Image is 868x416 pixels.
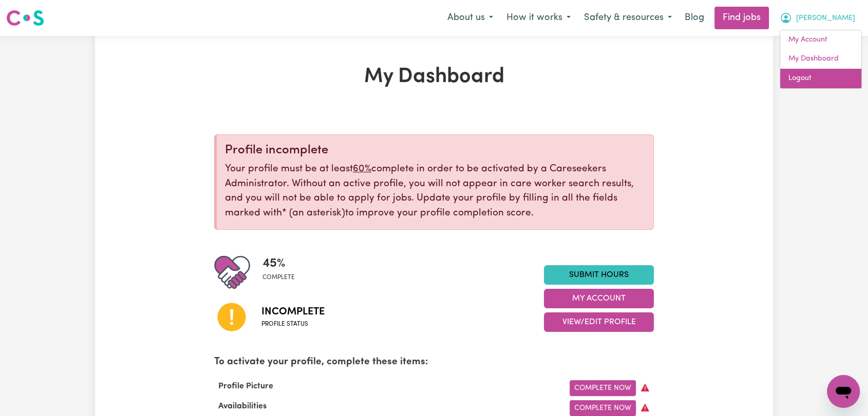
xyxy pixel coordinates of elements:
span: an asterisk [282,208,345,218]
div: Profile completeness: 45% [262,254,303,290]
span: complete [262,273,295,282]
button: My Account [544,289,654,308]
img: Careseekers logo [6,9,44,27]
p: To activate your profile, complete these items: [214,355,654,370]
span: Availabilities [214,402,271,410]
a: My Account [780,30,861,50]
iframe: Button to launch messaging window [827,375,860,408]
a: Complete Now [570,400,636,416]
span: 45 % [262,254,295,273]
a: My Dashboard [780,49,861,69]
button: Safety & resources [577,7,678,29]
span: Profile Picture [214,382,277,390]
span: [PERSON_NAME] [796,13,855,24]
p: Your profile must be at least complete in order to be activated by a Careseekers Administrator. W... [225,162,645,221]
span: Incomplete [261,304,325,320]
a: Careseekers logo [6,6,44,30]
h1: My Dashboard [214,65,654,89]
button: How it works [500,7,577,29]
a: Complete Now [570,380,636,396]
a: Submit Hours [544,265,654,285]
div: My Account [780,30,862,89]
button: My Account [773,7,862,29]
u: 60% [353,164,371,174]
button: About us [441,7,500,29]
span: Profile status [261,320,325,329]
a: Find jobs [714,7,769,29]
div: Profile incomplete [225,143,645,158]
button: View/Edit Profile [544,312,654,332]
a: Blog [678,7,710,29]
a: Logout [780,69,861,88]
